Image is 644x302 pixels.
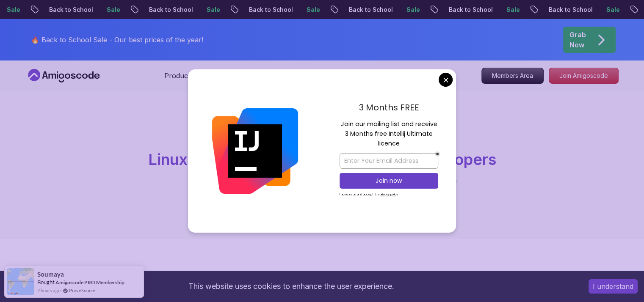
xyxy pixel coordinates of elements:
[37,287,61,294] span: 2 hours ago
[164,71,193,81] p: Products
[549,68,618,83] p: Join Amigoscode
[37,271,64,278] span: soumaya
[193,5,221,14] p: Sale
[549,68,619,84] a: Join Amigoscode
[6,277,576,296] div: This website uses cookies to enhance the user experience.
[436,5,493,14] p: Back to School
[236,5,293,14] p: Back to School
[37,279,55,286] span: Bought
[136,5,193,14] p: Back to School
[36,5,94,14] p: Back to School
[589,279,638,294] button: Accept cookies
[148,150,496,169] span: Linux Courses for Modern Software Developers
[31,35,203,45] p: 🔥 Back to School Sale - Our best prices of the year!
[493,5,520,14] p: Sale
[593,5,620,14] p: Sale
[180,175,464,198] p: Join practical linux courses designed for real-world development. Learn from scratch or deepen yo...
[69,287,95,294] a: ProveSource
[336,5,393,14] p: Back to School
[481,68,544,84] a: Members Area
[536,5,593,14] p: Back to School
[7,268,34,295] img: provesource social proof notification image
[164,71,204,88] button: Products
[293,5,321,14] p: Sale
[55,279,124,286] a: Amigoscode PRO Membership
[482,68,543,83] p: Members Area
[94,5,121,14] p: Sale
[393,5,420,14] p: Sale
[569,30,586,50] p: Grab Now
